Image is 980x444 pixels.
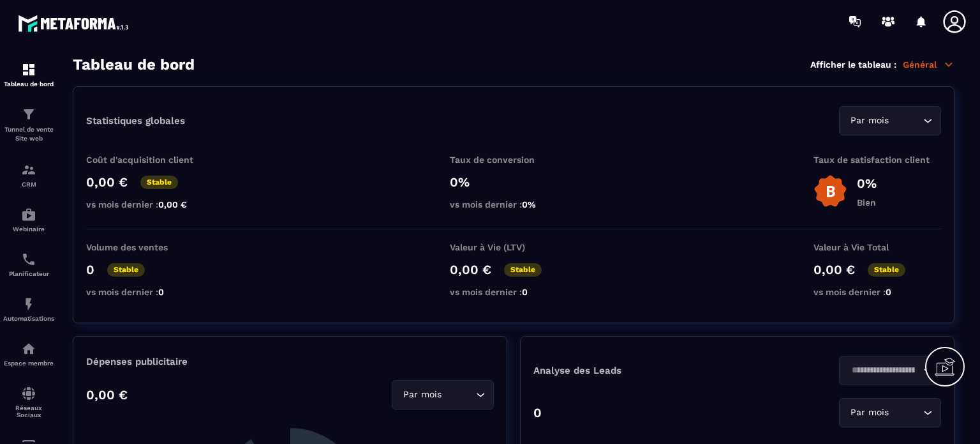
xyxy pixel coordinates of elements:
img: scheduler [21,252,36,267]
p: vs mois dernier : [450,287,577,297]
p: Dépenses publicitaire [86,356,494,367]
p: 0 [86,262,94,277]
p: 0% [857,176,877,191]
p: vs mois dernier : [86,199,214,210]
p: CRM [3,181,54,188]
a: automationsautomationsAutomatisations [3,287,54,332]
img: formation [21,162,36,178]
p: vs mois dernier : [86,287,214,297]
p: Analyse des Leads [533,365,738,376]
img: logo [18,11,133,35]
a: schedulerschedulerPlanificateur [3,242,54,287]
div: Search for option [392,380,494,410]
p: Réseaux Sociaux [3,404,54,418]
a: automationsautomationsWebinaire [3,197,54,242]
p: 0,00 € [813,262,855,277]
p: Bien [857,197,877,208]
p: Volume des ventes [86,242,214,252]
p: Stable [140,176,178,189]
p: Afficher le tableau : [810,59,896,70]
img: automations [21,207,36,222]
img: formation [21,62,36,77]
input: Search for option [891,406,920,420]
div: Search for option [839,356,941,385]
p: Taux de conversion [450,155,577,165]
p: 0% [450,174,577,190]
p: 0 [533,405,542,420]
p: Tableau de bord [3,80,54,88]
span: Par mois [400,388,444,402]
span: 0 [886,287,891,297]
p: Statistiques globales [86,115,185,126]
input: Search for option [444,388,473,402]
p: 0,00 € [450,262,491,277]
div: Search for option [839,106,941,135]
a: formationformationCRM [3,153,54,197]
p: Valeur à Vie Total [813,242,941,252]
img: formation [21,107,36,122]
span: 0 [522,287,528,297]
p: Automatisations [3,315,54,322]
span: 0 [158,287,164,297]
span: Par mois [847,114,891,128]
p: vs mois dernier : [813,287,941,297]
p: Général [903,59,954,70]
p: Espace membre [3,360,54,367]
p: Stable [107,263,145,277]
p: Coût d'acquisition client [86,155,214,165]
p: Tunnel de vente Site web [3,125,54,143]
a: social-networksocial-networkRéseaux Sociaux [3,376,54,428]
p: Stable [504,263,542,277]
span: Par mois [847,406,891,420]
img: automations [21,341,36,356]
img: social-network [21,386,36,401]
p: Taux de satisfaction client [813,155,941,165]
p: Valeur à Vie (LTV) [450,242,577,252]
p: Planificateur [3,270,54,277]
p: vs mois dernier : [450,199,577,210]
input: Search for option [891,114,920,128]
input: Search for option [847,364,920,378]
a: formationformationTableau de bord [3,52,54,97]
img: automations [21,296,36,312]
h3: Tableau de bord [73,56,195,73]
div: Search for option [839,398,941,427]
a: formationformationTunnel de vente Site web [3,97,54,153]
p: 0,00 € [86,174,128,190]
p: Webinaire [3,226,54,233]
p: Stable [868,263,905,277]
a: automationsautomationsEspace membre [3,332,54,376]
img: b-badge-o.b3b20ee6.svg [813,174,847,208]
p: 0,00 € [86,387,128,402]
span: 0,00 € [158,199,187,210]
span: 0% [522,199,536,210]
